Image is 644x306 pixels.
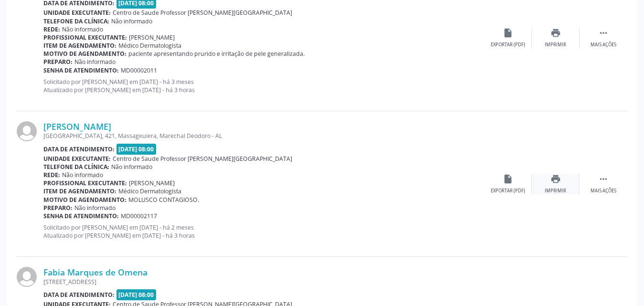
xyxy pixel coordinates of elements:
span: paciente apresentando prurido e irritação de pele generalizada. [128,50,305,58]
span: [DATE] 08:00 [116,289,157,300]
i: insert_drive_file [503,28,513,38]
b: Profissional executante: [43,179,127,187]
span: Médico Dermatologista [118,42,181,50]
div: Imprimir [545,188,566,194]
b: Telefone da clínica: [43,17,109,25]
i: print [550,174,561,184]
div: Exportar (PDF) [491,188,525,194]
img: img [17,121,37,141]
b: Senha de atendimento: [43,212,119,220]
b: Item de agendamento: [43,187,116,195]
b: Motivo de agendamento: [43,50,127,58]
b: Data de atendimento: [43,145,115,153]
span: Não informado [62,171,103,179]
b: Preparo: [43,204,73,212]
b: Rede: [43,171,60,179]
img: img [17,267,37,287]
div: Mais ações [591,188,616,194]
div: Exportar (PDF) [491,42,525,48]
span: Não informado [111,163,152,171]
i:  [598,28,609,38]
span: [PERSON_NAME] [129,179,175,187]
span: [DATE] 08:00 [116,144,157,155]
b: Preparo: [43,58,73,66]
div: Imprimir [545,42,566,48]
div: [GEOGRAPHIC_DATA], 421, Massageuiera, Marechal Deodoro - AL [43,132,484,140]
b: Item de agendamento: [43,42,116,50]
b: Telefone da clínica: [43,163,109,171]
span: Médico Dermatologista [118,187,181,195]
b: Profissional executante: [43,33,127,42]
span: MD00002011 [121,66,157,74]
a: Fabia Marques de Omena [43,267,148,277]
b: Senha de atendimento: [43,66,119,74]
p: Solicitado por [PERSON_NAME] em [DATE] - há 3 meses Atualizado por [PERSON_NAME] em [DATE] - há 3... [43,78,484,94]
b: Data de atendimento: [43,291,115,299]
span: Centro de Saude Professor [PERSON_NAME][GEOGRAPHIC_DATA] [113,9,292,17]
i:  [598,174,609,184]
span: Centro de Saude Professor [PERSON_NAME][GEOGRAPHIC_DATA] [113,155,292,163]
span: MOLUSCO CONTAGIOSO. [128,196,199,204]
b: Unidade executante: [43,9,111,17]
span: Não informado [62,25,103,33]
b: Unidade executante: [43,155,111,163]
div: [STREET_ADDRESS] [43,278,484,286]
div: Mais ações [591,42,616,48]
p: Solicitado por [PERSON_NAME] em [DATE] - há 2 meses Atualizado por [PERSON_NAME] em [DATE] - há 3... [43,223,484,240]
i: insert_drive_file [503,174,513,184]
span: [PERSON_NAME] [129,33,175,42]
b: Motivo de agendamento: [43,196,127,204]
b: Rede: [43,25,60,33]
span: Não informado [111,17,152,25]
i: print [550,28,561,38]
a: [PERSON_NAME] [43,121,111,132]
span: MD00002117 [121,212,157,220]
span: Não informado [74,204,116,212]
span: Não informado [74,58,116,66]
